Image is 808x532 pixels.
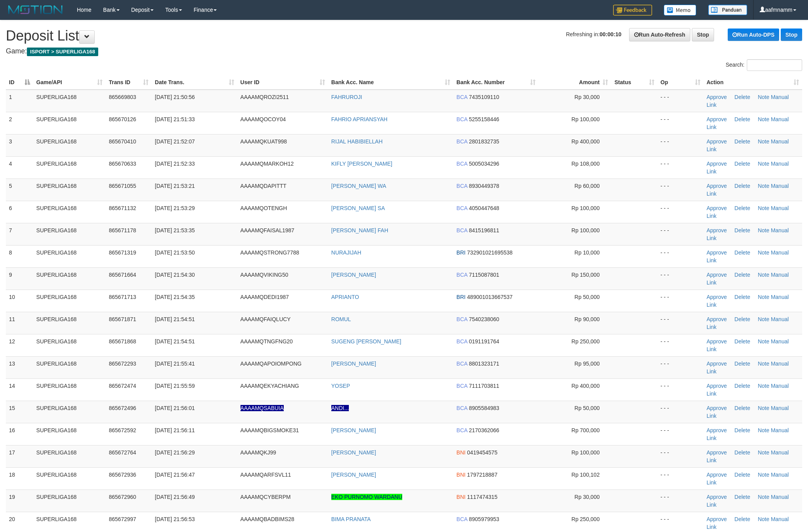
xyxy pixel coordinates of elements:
a: Manual Link [707,294,789,308]
td: 2 [6,112,33,134]
td: SUPERLIGA168 [33,134,106,156]
a: Manual Link [707,249,789,263]
span: BCA [456,205,467,211]
span: BCA [456,361,467,367]
th: Bank Acc. Number: activate to sort column ascending [453,75,539,90]
a: Manual Link [707,405,789,419]
td: - - - [658,334,704,356]
th: Trans ID: activate to sort column ascending [106,75,152,90]
a: Approve [707,427,727,433]
span: Copy 2801832735 to clipboard [469,138,499,145]
td: 13 [6,356,33,378]
td: 6 [6,201,33,223]
h4: Game: [6,48,802,55]
span: Copy 8930449378 to clipboard [469,183,499,189]
a: Approve [707,294,727,300]
span: Copy 8905584983 to clipboard [469,405,499,411]
span: 865672936 [109,472,136,478]
a: Delete [734,161,750,167]
td: 7 [6,223,33,245]
img: Feedback.jpg [613,5,652,16]
h1: Deposit List [6,28,802,44]
a: Delete [734,361,750,367]
a: RIJAL HABIBIELLAH [331,138,383,145]
td: 19 [6,490,33,512]
td: SUPERLIGA168 [33,423,106,445]
span: Rp 95,000 [575,361,600,367]
span: 865672960 [109,494,136,500]
td: 9 [6,267,33,290]
td: 3 [6,134,33,156]
a: Manual Link [707,205,789,219]
span: Rp 90,000 [575,316,600,322]
a: Manual Link [707,427,789,441]
span: 865672592 [109,427,136,433]
a: Delete [734,427,750,433]
th: ID: activate to sort column descending [6,75,33,90]
a: Delete [734,183,750,189]
td: SUPERLIGA168 [33,90,106,112]
span: [DATE] 21:50:56 [155,94,194,100]
span: 865672764 [109,449,136,456]
td: - - - [658,312,704,334]
td: - - - [658,179,704,201]
td: SUPERLIGA168 [33,490,106,512]
a: Note [758,405,769,411]
td: SUPERLIGA168 [33,290,106,312]
span: Rp 700,000 [571,427,599,433]
a: FAHRUROJI [331,94,362,100]
a: Note [758,272,769,278]
a: Note [758,361,769,367]
span: 865671055 [109,183,136,189]
span: AAAAMQAPOIOMPONG [240,361,302,367]
a: Manual Link [707,361,789,375]
a: Delete [734,494,750,500]
span: Copy 7111703811 to clipboard [469,383,499,389]
a: Manual Link [707,116,789,130]
td: SUPERLIGA168 [33,267,106,290]
span: Rp 400,000 [571,383,599,389]
a: Manual Link [707,272,789,286]
th: Date Trans.: activate to sort column ascending [152,75,237,90]
span: 865671871 [109,316,136,322]
a: Manual Link [707,472,789,486]
span: 865671868 [109,338,136,345]
a: Manual Link [707,183,789,197]
a: SUGENG [PERSON_NAME] [331,338,401,345]
a: Manual Link [707,161,789,175]
span: AAAAMQVIKING50 [240,272,288,278]
a: Manual Link [707,383,789,397]
td: SUPERLIGA168 [33,378,106,401]
td: SUPERLIGA168 [33,445,106,467]
th: Action: activate to sort column ascending [704,75,802,90]
span: Rp 100,000 [571,227,599,233]
a: Approve [707,361,727,367]
span: AAAAMQKJ99 [240,449,276,456]
span: AAAAMQMARKOH12 [240,161,294,167]
td: SUPERLIGA168 [33,156,106,179]
span: Rp 100,000 [571,449,599,456]
span: ISPORT > SUPERLIGA168 [27,48,98,56]
a: Delete [734,249,750,256]
a: Approve [707,494,727,500]
td: SUPERLIGA168 [33,334,106,356]
span: BCA [456,405,467,411]
td: - - - [658,156,704,179]
a: Delete [734,383,750,389]
span: 865672474 [109,383,136,389]
a: Delete [734,94,750,100]
a: Note [758,516,769,522]
span: Rp 60,000 [575,183,600,189]
a: NURAJIJAH [331,249,361,256]
label: Search: [726,59,802,71]
span: BRI [456,294,465,300]
a: KIFLY [PERSON_NAME] [331,161,393,167]
a: Approve [707,249,727,256]
a: Approve [707,405,727,411]
td: 15 [6,401,33,423]
span: BNI [456,494,465,500]
a: Delete [734,516,750,522]
td: - - - [658,223,704,245]
span: AAAAMQDAPITTT [240,183,286,189]
a: [PERSON_NAME] [331,449,376,456]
